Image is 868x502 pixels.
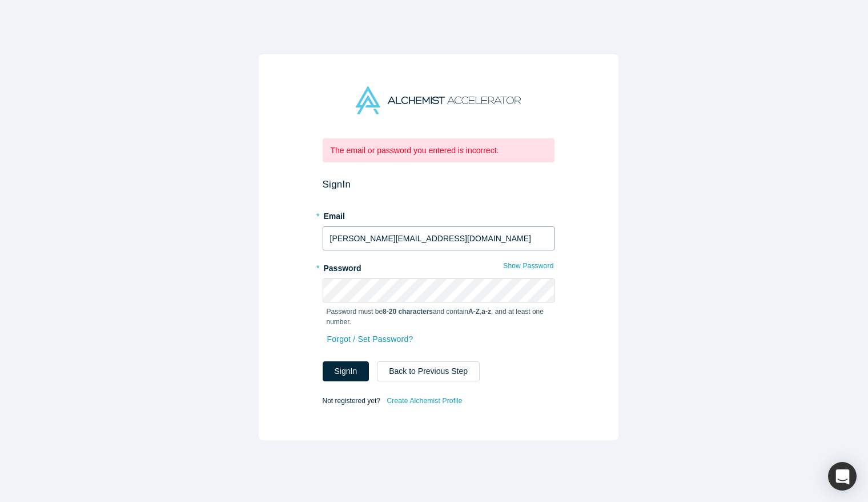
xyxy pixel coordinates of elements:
img: Alchemist Accelerator Logo [356,86,520,114]
label: Password [323,258,554,274]
p: The email or password you entered is incorrect. [331,145,546,157]
a: Create Alchemist Profile [386,393,463,408]
button: Show Password [503,258,554,273]
button: Back to Previous Step [377,361,480,381]
strong: A-Z [468,308,480,316]
h2: Sign In [323,178,554,190]
strong: 8-20 characters [383,308,433,316]
p: Password must be and contain , , and at least one number. [327,306,550,327]
label: Email [323,206,554,222]
strong: a-z [481,308,491,316]
span: Not registered yet? [323,397,380,405]
button: SignIn [323,361,369,381]
a: Forgot / Set Password? [327,329,414,349]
